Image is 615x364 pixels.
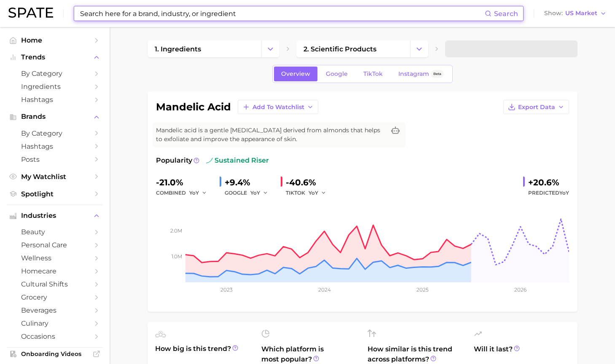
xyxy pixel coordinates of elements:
[220,286,232,293] tspan: 2023
[7,238,103,252] a: personal care
[21,280,89,288] span: cultural shifts
[559,190,569,196] span: YoY
[21,332,89,340] span: occasions
[21,173,89,181] span: My Watchlist
[7,304,103,317] a: beverages
[238,100,318,114] button: Add to Watchlist
[21,190,89,198] span: Spotlight
[21,83,89,91] span: Ingredients
[398,70,429,78] span: Instagram
[514,286,526,293] tspan: 2026
[296,40,410,57] a: 2. scientific products
[318,286,330,293] tspan: 2024
[7,170,103,183] a: My Watchlist
[21,254,89,262] span: wellness
[528,188,569,198] span: Predicted
[7,330,103,343] a: occasions
[7,348,103,360] a: Onboarding Videos
[156,102,231,112] h1: mandelic acid
[7,51,103,64] button: Trends
[356,67,390,81] a: TikTok
[21,212,89,219] span: Industries
[309,189,318,196] span: YoY
[503,100,569,114] button: Export Data
[156,176,213,189] div: -21.0%
[286,188,332,198] div: TIKTOK
[252,104,304,111] span: Add to Watchlist
[21,36,89,44] span: Home
[7,140,103,153] a: Hashtags
[7,34,103,47] a: Home
[21,155,89,163] span: Posts
[319,67,355,81] a: Google
[7,187,103,201] a: Spotlight
[7,252,103,265] a: wellness
[148,40,261,57] a: 1. ingredients
[7,93,103,106] a: Hashtags
[565,11,597,16] span: US Market
[7,265,103,278] a: homecare
[21,228,89,236] span: beauty
[156,155,192,166] span: Popularity
[7,153,103,166] a: Posts
[250,189,260,196] span: YoY
[363,70,383,78] span: TikTok
[225,188,274,198] div: GOOGLE
[494,10,518,18] span: Search
[7,291,103,304] a: grocery
[7,317,103,330] a: culinary
[189,189,199,196] span: YoY
[7,80,103,93] a: Ingredients
[21,129,89,137] span: by Category
[189,188,207,198] button: YoY
[433,70,441,78] span: Beta
[7,225,103,238] a: beauty
[416,286,429,293] tspan: 2025
[286,176,332,189] div: -40.6%
[528,176,569,189] div: +20.6%
[21,142,89,150] span: Hashtags
[261,40,279,57] button: Change Category
[542,8,609,19] button: ShowUS Market
[156,126,385,144] span: Mandelic acid is a gentle [MEDICAL_DATA] derived from almonds that helps to exfoliate and improve...
[7,110,103,123] button: Brands
[281,70,310,78] span: Overview
[21,267,89,275] span: homecare
[21,96,89,104] span: Hashtags
[303,45,376,53] span: 2. scientific products
[21,306,89,314] span: beverages
[309,188,327,198] button: YoY
[7,278,103,291] a: cultural shifts
[410,40,428,57] button: Change Category
[21,113,89,120] span: Brands
[250,188,269,198] button: YoY
[21,70,89,78] span: by Category
[274,67,317,81] a: Overview
[21,241,89,249] span: personal care
[21,293,89,301] span: grocery
[391,67,451,81] a: InstagramBeta
[518,104,555,111] span: Export Data
[8,8,53,18] img: SPATE
[79,6,485,21] input: Search here for a brand, industry, or ingredient
[155,45,201,53] span: 1. ingredients
[156,188,213,198] div: combined
[206,155,269,166] span: sustained riser
[544,11,563,16] span: Show
[21,319,89,327] span: culinary
[7,209,103,222] button: Industries
[326,70,348,78] span: Google
[21,54,89,61] span: Trends
[206,157,213,164] img: sustained riser
[21,350,89,358] span: Onboarding Videos
[225,176,274,189] div: +9.4%
[7,127,103,140] a: by Category
[7,67,103,80] a: by Category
